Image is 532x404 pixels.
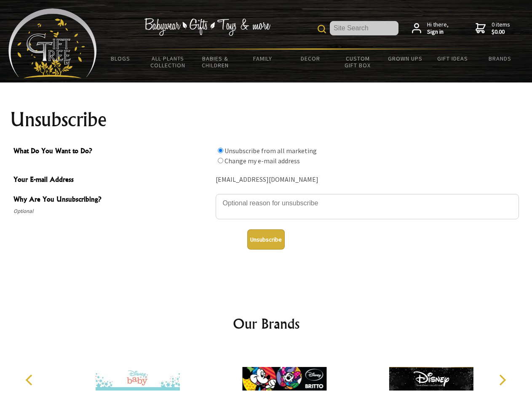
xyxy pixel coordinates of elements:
[21,371,40,389] button: Previous
[13,194,211,206] span: Why Are You Unsubscribing?
[192,50,239,74] a: Babies & Children
[218,158,223,163] input: What Do You Want to Do?
[334,50,382,74] a: Custom Gift Box
[144,18,270,36] img: Babywear - Gifts - Toys & more
[97,50,144,67] a: BLOGS
[429,50,476,67] a: Gift Ideas
[476,50,524,67] a: Brands
[225,157,300,165] label: Change my e-mail address
[493,371,511,389] button: Next
[10,109,522,130] h1: Unsubscribe
[216,194,519,219] textarea: Why Are You Unsubscribing?
[381,50,429,67] a: Grown Ups
[8,8,97,78] img: Babyware - Gifts - Toys and more...
[144,50,192,74] a: All Plants Collection
[476,21,510,36] a: 0 items$0.00
[225,146,317,155] label: Unsubscribe from all marketing
[247,229,285,250] button: Unsubscribe
[239,50,287,67] a: Family
[427,28,449,36] strong: Sign in
[216,173,519,186] div: [EMAIL_ADDRESS][DOMAIN_NAME]
[13,146,211,158] span: What Do You Want to Do?
[318,25,326,33] img: product search
[492,21,510,36] span: 0 items
[492,28,510,36] strong: $0.00
[286,50,334,67] a: Decor
[427,21,449,36] span: Hi there,
[218,148,223,153] input: What Do You Want to Do?
[412,21,449,36] a: Hi there,Sign in
[330,21,398,35] input: Site Search
[17,314,516,334] h2: Our Brands
[13,206,211,216] span: Optional
[13,174,211,186] span: Your E-mail Address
